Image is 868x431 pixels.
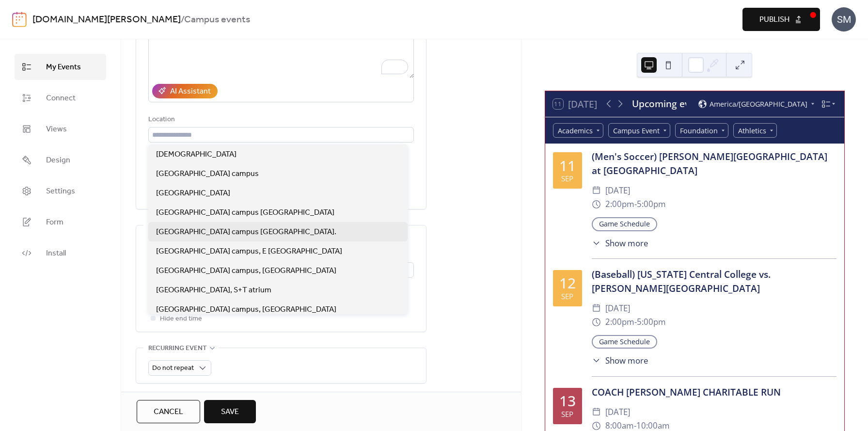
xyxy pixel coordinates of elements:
a: Install [15,240,106,266]
div: ​ [592,237,601,249]
span: - [634,197,637,211]
div: Location [148,114,412,126]
span: Publish [759,14,789,26]
div: ​ [592,302,601,316]
span: [DATE] [605,405,630,419]
span: [GEOGRAPHIC_DATA] campus [156,168,259,180]
span: - [634,315,637,329]
div: Upcoming events [632,97,686,111]
span: Hide end time [160,313,202,325]
a: Views [15,116,106,142]
div: Sep [561,293,573,300]
button: Publish [742,8,820,31]
span: [GEOGRAPHIC_DATA] [156,188,230,199]
span: [GEOGRAPHIC_DATA] campus [GEOGRAPHIC_DATA] [156,207,334,219]
div: Sep [561,175,573,182]
a: Settings [15,178,106,204]
span: [DATE] [605,184,630,198]
div: 12 [559,276,576,290]
span: Show more [605,354,648,367]
span: Show more [605,237,648,249]
span: Cancel [154,406,183,418]
div: ​ [592,354,601,367]
span: Connect [46,93,76,104]
span: [GEOGRAPHIC_DATA] campus, [GEOGRAPHIC_DATA] [156,304,336,316]
span: Form [46,217,63,228]
span: [DEMOGRAPHIC_DATA] [156,149,237,160]
a: Design [15,147,106,173]
span: Views [46,124,67,135]
a: Connect [15,85,106,111]
span: Install [46,248,66,259]
div: ​ [592,315,601,329]
img: logo [12,12,27,27]
button: ​Show more [592,237,648,249]
span: Design [46,155,70,166]
span: [GEOGRAPHIC_DATA] campus, E [GEOGRAPHIC_DATA] [156,246,342,257]
span: [GEOGRAPHIC_DATA] campus, [GEOGRAPHIC_DATA] [156,265,336,277]
div: ​ [592,405,601,419]
a: [DOMAIN_NAME][PERSON_NAME] [32,11,181,29]
button: Save [204,400,256,423]
div: ​ [592,184,601,198]
b: / [181,11,184,29]
span: Save [221,406,239,418]
div: SM [832,7,856,32]
span: 2:00pm [605,315,634,329]
span: 2:00pm [605,197,634,211]
span: Recurring event [148,343,207,354]
div: 13 [559,394,576,408]
span: My Events [46,62,81,73]
div: 11 [559,159,576,173]
span: America/[GEOGRAPHIC_DATA] [710,101,807,108]
span: 5:00pm [637,197,666,211]
a: My Events [15,54,106,80]
div: ​ [592,197,601,211]
span: [GEOGRAPHIC_DATA], S+T atrium [156,285,271,296]
button: Cancel [137,400,200,423]
div: (Baseball) [US_STATE] Central College vs. [PERSON_NAME][GEOGRAPHIC_DATA] [592,268,836,296]
div: (Men's Soccer) [PERSON_NAME][GEOGRAPHIC_DATA] at [GEOGRAPHIC_DATA] [592,150,836,178]
span: Do not repeat [152,362,194,375]
div: COACH [PERSON_NAME] CHARITABLE RUN [592,385,836,399]
div: Sep [561,411,573,418]
button: ​Show more [592,354,648,367]
span: 5:00pm [637,315,666,329]
span: Settings [46,186,75,197]
a: Form [15,209,106,235]
div: AI Assistant [170,86,211,97]
textarea: To enrich screen reader interactions, please activate Accessibility in Grammarly extension settings [148,4,414,78]
span: [DATE] [605,302,630,316]
button: AI Assistant [152,84,218,98]
span: [GEOGRAPHIC_DATA] campus [GEOGRAPHIC_DATA]. [156,226,336,238]
b: Campus events [184,11,250,29]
